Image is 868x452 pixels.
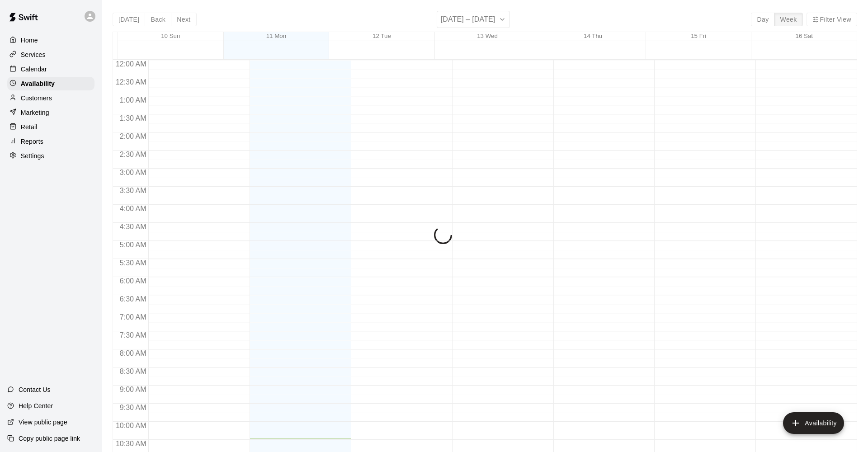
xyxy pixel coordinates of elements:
[118,331,149,339] span: 7:30 AM
[7,77,94,90] a: Availability
[118,313,149,321] span: 7:00 AM
[7,106,94,119] a: Marketing
[691,33,706,39] button: 15 Fri
[795,33,813,39] button: 16 Sat
[7,48,94,61] a: Services
[118,223,149,231] span: 4:30 AM
[118,151,149,158] span: 2:30 AM
[118,132,149,140] span: 2:00 AM
[118,96,149,104] span: 1:00 AM
[21,36,38,45] p: Home
[113,78,149,86] span: 12:30 AM
[118,367,149,375] span: 8:30 AM
[118,295,149,303] span: 6:30 AM
[477,33,498,39] button: 13 Wed
[118,169,149,176] span: 3:00 AM
[21,94,52,103] p: Customers
[113,422,149,429] span: 10:00 AM
[118,241,149,249] span: 5:00 AM
[118,404,149,411] span: 9:30 AM
[118,277,149,285] span: 6:00 AM
[118,114,149,122] span: 1:30 AM
[21,79,55,88] p: Availability
[113,440,149,447] span: 10:30 AM
[21,108,49,117] p: Marketing
[7,91,94,105] a: Customers
[373,33,391,39] button: 12 Tue
[7,135,94,148] a: Reports
[21,137,43,146] p: Reports
[161,33,180,39] button: 10 Sun
[21,151,44,160] p: Settings
[21,122,38,132] p: Retail
[7,62,94,76] a: Calendar
[19,434,80,443] p: Copy public page link
[118,259,149,267] span: 5:30 AM
[19,401,53,410] p: Help Center
[118,386,149,393] span: 9:00 AM
[118,187,149,194] span: 3:30 AM
[21,65,47,74] p: Calendar
[7,120,94,134] a: Retail
[113,60,149,68] span: 12:00 AM
[584,33,602,39] button: 14 Thu
[19,385,51,394] p: Contact Us
[783,412,844,434] button: add
[19,418,67,427] p: View public page
[21,50,46,59] p: Services
[118,205,149,212] span: 4:00 AM
[7,149,94,163] a: Settings
[266,33,286,39] button: 11 Mon
[118,349,149,357] span: 8:00 AM
[7,33,94,47] a: Home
